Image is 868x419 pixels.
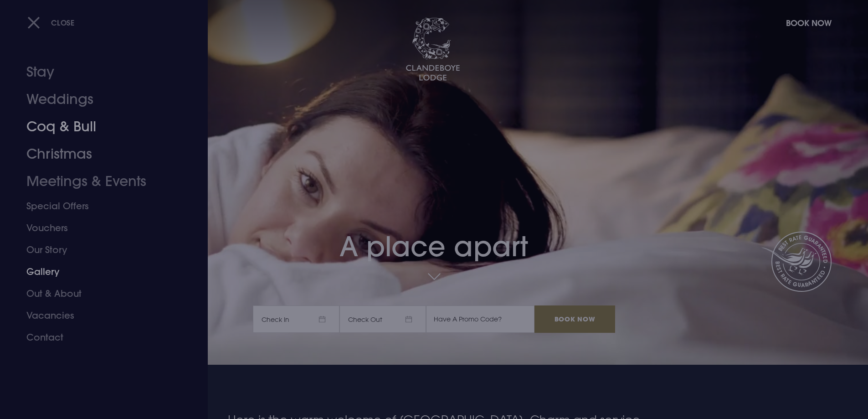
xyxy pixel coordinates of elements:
a: Meetings & Events [26,168,170,195]
a: Weddings [26,86,170,113]
a: Out & About [26,283,170,305]
a: Special Offers [26,195,170,217]
a: Vacancies [26,305,170,326]
a: Christmas [26,140,170,168]
a: Our Story [26,239,170,261]
button: Close [27,13,75,32]
a: Gallery [26,261,170,283]
a: Vouchers [26,217,170,239]
a: Contact [26,326,170,348]
a: Stay [26,58,170,86]
a: Coq & Bull [26,113,170,140]
span: Close [51,18,75,27]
